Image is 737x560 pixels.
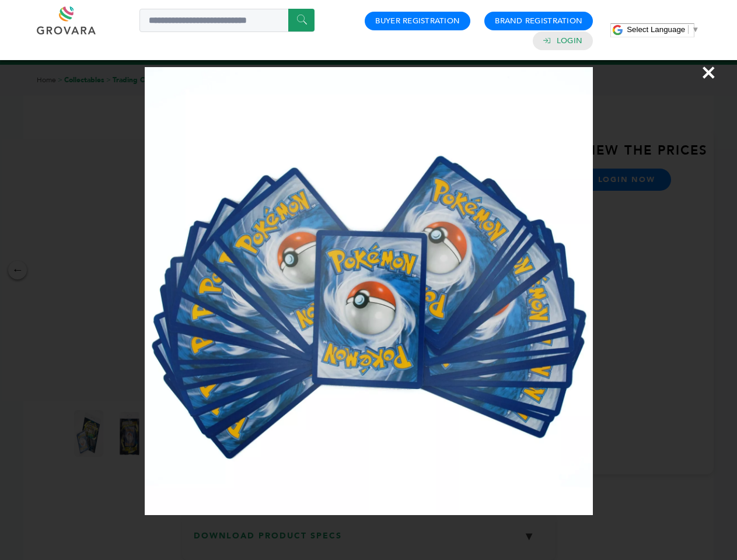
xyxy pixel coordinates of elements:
[557,36,582,46] a: Login
[145,67,593,515] img: Image Preview
[691,25,699,34] span: ▼
[688,25,689,34] span: ​
[139,9,315,32] input: Search a product or brand...
[701,56,717,89] span: ×
[495,16,582,26] a: Brand Registration
[627,25,699,34] a: Select Language​
[627,25,685,34] span: Select Language
[375,16,460,26] a: Buyer Registration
